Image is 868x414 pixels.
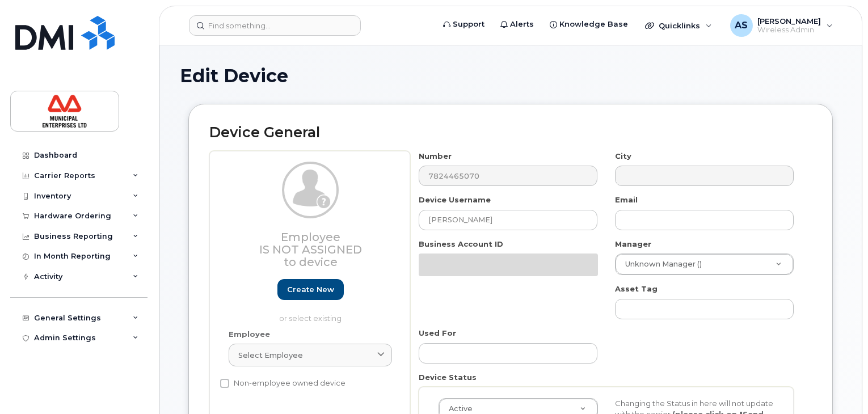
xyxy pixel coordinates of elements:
[615,151,631,162] label: City
[419,239,503,250] label: Business Account ID
[616,254,793,274] a: Unknown Manager ()
[229,313,392,324] p: or select existing
[615,284,658,294] label: Asset Tag
[284,255,338,269] span: to device
[180,66,841,86] h1: Edit Device
[419,372,477,383] label: Device Status
[442,404,473,414] span: Active
[220,377,345,390] label: Non-employee owned device
[419,195,491,205] label: Device Username
[419,328,456,339] label: Used For
[277,279,344,300] a: Create new
[229,329,270,340] label: Employee
[209,125,812,141] h2: Device General
[238,350,303,361] span: Select employee
[615,195,638,205] label: Email
[220,379,229,388] input: Non-employee owned device
[615,239,651,250] label: Manager
[259,243,362,256] span: Is not assigned
[229,231,392,268] h3: Employee
[229,344,392,366] a: Select employee
[618,259,702,269] span: Unknown Manager ()
[419,151,452,162] label: Number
